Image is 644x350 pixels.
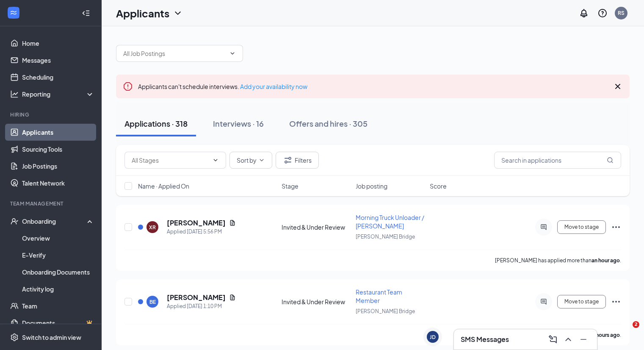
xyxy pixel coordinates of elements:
svg: Ellipses [611,222,621,232]
button: Filter Filters [276,152,319,169]
div: Hiring [10,111,93,118]
span: Applicants can't schedule interviews. [138,83,307,90]
input: Search in applications [494,152,621,169]
a: Scheduling [22,69,94,86]
svg: Document [229,294,236,301]
span: Score [430,182,447,190]
svg: QuestionInfo [597,8,608,18]
div: Offers and hires · 305 [289,118,368,129]
svg: Error [123,81,133,92]
svg: ChevronDown [229,50,236,57]
span: [PERSON_NAME] Bridge [356,308,415,314]
div: Team Management [10,200,93,207]
a: Job Postings [22,158,94,175]
a: E-Verify [22,247,94,264]
div: RS [618,9,625,17]
svg: ChevronDown [212,157,219,164]
button: Move to stage [557,295,606,308]
button: ChevronUp [561,333,575,346]
span: Sort by [237,157,257,163]
a: Activity log [22,281,94,297]
a: Sourcing Tools [22,141,94,158]
div: Switch to admin view [22,333,81,342]
span: 2 [633,321,639,328]
svg: Minimize [578,334,589,344]
svg: ComposeMessage [548,334,558,344]
svg: ChevronDown [258,157,265,164]
span: Stage [282,182,299,190]
h1: Applicants [116,6,169,20]
b: 6 hours ago [592,332,620,338]
button: ComposeMessage [546,333,560,346]
svg: Notifications [579,8,589,18]
svg: Settings [10,333,19,342]
div: JD [430,333,436,341]
svg: ActiveChat [539,224,549,231]
svg: ChevronUp [563,334,573,344]
a: Home [22,35,94,52]
a: Onboarding Documents [22,264,94,281]
svg: MagnifyingGlass [607,157,614,164]
button: Sort byChevronDown [229,152,272,169]
div: Interviews · 16 [213,118,264,129]
h5: [PERSON_NAME] [167,293,226,302]
span: Restaurant Team Member [356,288,402,304]
div: XR [149,224,156,231]
div: Invited & Under Review [282,223,351,231]
div: Applications · 318 [124,118,188,129]
a: Messages [22,52,94,69]
span: Job posting [356,182,387,190]
a: Team [22,297,94,314]
span: [PERSON_NAME] Bridge [356,233,415,240]
iframe: Intercom live chat [615,321,636,342]
input: All Stages [132,156,209,165]
svg: ActiveChat [539,298,549,305]
a: Talent Network [22,175,94,192]
svg: Document [229,219,236,226]
div: Onboarding [22,217,87,225]
svg: WorkstreamLogo [9,8,18,17]
p: [PERSON_NAME] has applied more than . [495,257,621,264]
svg: Collapse [82,9,90,17]
a: Applicants [22,124,94,141]
div: Applied [DATE] 1:10 PM [167,302,236,311]
div: Applied [DATE] 5:56 PM [167,228,236,236]
svg: ChevronDown [173,8,183,18]
svg: UserCheck [10,217,19,225]
svg: Ellipses [611,297,621,307]
b: an hour ago [591,257,620,264]
svg: Analysis [10,90,19,98]
a: Add your availability now [240,83,307,90]
h5: [PERSON_NAME] [167,218,226,228]
span: Name · Applied On [138,182,189,190]
div: BE [149,298,156,306]
button: Move to stage [557,220,606,234]
h3: SMS Messages [461,335,509,344]
div: Reporting [22,90,95,98]
a: Overview [22,230,94,247]
div: Invited & Under Review [282,297,351,306]
input: All Job Postings [123,49,226,58]
svg: Cross [613,81,623,92]
a: DocumentsCrown [22,314,94,331]
button: Minimize [577,333,590,346]
svg: Filter [283,155,293,165]
span: Morning Truck Unloader / [PERSON_NAME] [356,214,424,230]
